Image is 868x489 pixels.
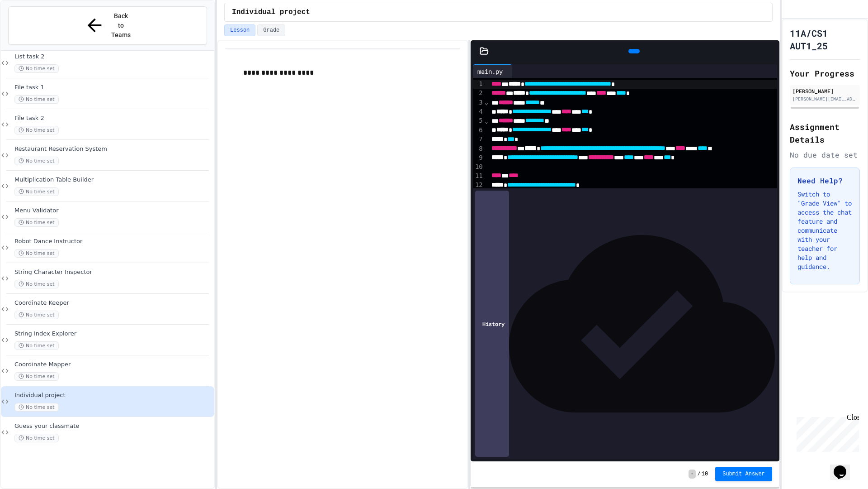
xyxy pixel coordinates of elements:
div: 11 [473,172,484,181]
h2: Your Progress [790,67,860,80]
span: No time set [14,95,59,104]
div: main.py [473,64,512,78]
h2: Assignment Details [790,120,860,146]
span: No time set [14,126,59,134]
div: History [475,191,509,457]
span: Back to Teams [110,11,132,40]
span: Individual project [14,392,212,399]
div: [PERSON_NAME] [793,87,857,95]
span: No time set [14,280,59,288]
span: String Character Inspector [14,268,212,276]
span: Restaurant Reservation System [14,145,212,153]
button: Grade [257,24,285,36]
div: 12 [473,181,484,190]
button: Submit Answer [715,467,772,481]
button: Back to Teams [8,6,207,45]
span: No time set [14,64,59,73]
span: 10 [702,470,708,478]
div: 10 [473,163,484,172]
span: No time set [14,372,59,381]
span: No time set [14,341,59,350]
button: Lesson [224,24,255,36]
span: No time set [14,403,59,412]
div: 5 [473,116,484,125]
span: No time set [14,218,59,227]
div: [PERSON_NAME][EMAIL_ADDRESS][PERSON_NAME][DOMAIN_NAME] [793,96,857,102]
div: Chat with us now!Close [4,4,62,58]
span: File task 2 [14,115,212,122]
h3: Need Help? [797,175,852,186]
div: 9 [473,153,484,163]
span: Robot Dance Instructor [14,238,212,245]
iframe: chat widget [793,413,859,452]
span: Coordinate Mapper [14,361,212,369]
div: 1 [473,80,484,89]
span: File task 1 [14,84,212,91]
span: / [698,470,701,478]
div: 3 [473,98,484,107]
span: Guess your classmate [14,422,212,430]
span: No time set [14,249,59,258]
div: 4 [473,107,484,116]
h1: 11A/CS1 AUT1_25 [790,27,860,52]
span: No time set [14,157,59,165]
span: No time set [14,187,59,196]
span: Fold line [484,117,489,125]
span: No time set [14,434,59,442]
span: Coordinate Keeper [14,299,212,307]
p: Switch to "Grade View" to access the chat feature and communicate with your teacher for help and ... [797,190,852,271]
span: Menu Validator [14,207,212,215]
span: Multiplication Table Builder [14,176,212,184]
span: String Index Explorer [14,330,212,338]
span: - [689,470,695,479]
div: 6 [473,126,484,135]
div: 2 [473,89,484,98]
span: Fold line [484,99,489,106]
div: 8 [473,144,484,153]
div: No due date set [790,149,860,160]
span: List task 2 [14,53,212,61]
div: main.py [473,67,507,76]
iframe: chat widget [830,453,859,480]
span: Individual project [232,7,310,18]
span: Submit Answer [722,470,765,478]
div: 7 [473,135,484,144]
span: No time set [14,311,59,319]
